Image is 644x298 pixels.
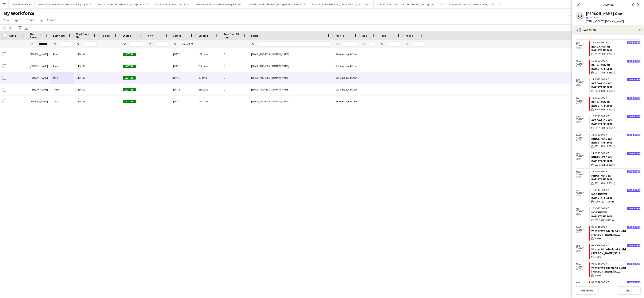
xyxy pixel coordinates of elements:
[591,266,626,270] a: Winter Wonderland Build
[333,72,360,84] div: Self-employed Crew
[38,18,43,22] span: Tag
[388,41,400,47] input: Tags Filter Input
[27,48,51,60] div: [PERSON_NAME]
[196,84,221,95] div: 266 days
[84,41,97,47] input: Workforce ID Filter Input
[94,0,151,8] button: WWON1125/P- [GEOGRAPHIC_DATA] Area 2025
[627,189,641,192] div: Confirmed
[576,231,589,234] span: 2025
[591,85,641,89] div: Bar Staff 5008
[333,96,360,107] div: Self-employed Crew
[123,53,136,56] span: Active
[595,108,615,111] span: £180.05 (£13.85/hr)
[576,265,589,268] span: [DATE]
[27,84,51,95] div: [PERSON_NAME]
[245,0,308,8] button: SBWM1125/[GEOGRAPHIC_DATA] Winter Market 2025
[171,96,196,107] div: [DATE]
[196,72,221,84] div: 99 days
[47,18,56,22] span: Comms
[333,60,360,72] div: Self-employed Crew
[221,72,249,84] div: 0
[591,281,641,283] div: 08:00-18:00
[576,176,589,178] span: 2025
[604,207,609,210] span: GMT
[576,157,589,160] span: 2025
[576,281,589,284] span: Sun
[576,173,589,176] span: [DATE]
[74,96,99,107] div: 1464131
[586,20,624,23] span: [EMAIL_ADDRESS][DOMAIN_NAME]
[595,89,615,93] span: £110.80 (£13.85/hr)
[627,115,641,118] div: Confirmed
[61,41,71,47] input: Last Name Filter Input
[380,34,386,37] span: Tags
[591,60,641,62] div: 15:00-23:30
[591,97,641,99] div: 10:30-23:30
[249,96,333,107] div: [EMAIL_ADDRESS][DOMAIN_NAME]
[17,25,23,31] app-action-btn: Advanced filters
[576,60,589,63] span: Mon
[576,42,589,44] span: Tue
[586,12,622,16] div: [PERSON_NAME] One
[591,244,641,247] div: 08:00-18:00
[171,48,196,60] div: [DATE]
[591,251,641,255] div: [PERSON_NAME] 5012
[591,247,626,251] a: Winter Wonderland Build
[604,262,609,265] span: GMT
[576,210,589,213] span: [DATE]
[591,170,641,173] div: 14:00-23:30
[576,250,589,252] span: 2025
[604,225,609,228] span: GMT
[595,237,601,240] span: No fee
[221,84,249,95] div: 0
[591,78,641,81] div: 14:00-22:00
[74,84,99,95] div: 1464132
[123,34,131,37] span: Status
[192,0,245,8] button: Winter Wonderland- Senior ManagerS 2025
[30,42,34,46] button: Open Filter Menu
[595,181,615,185] span: £131.58 (£13.85/hr)
[102,34,110,37] span: Rating
[591,233,641,237] div: [PERSON_NAME] 5012
[221,96,249,107] div: 0
[576,63,589,65] span: [DATE]
[576,65,589,68] span: 2025
[604,133,609,136] span: GMT
[333,48,360,60] div: Self-employed Crew
[576,100,589,102] span: [DATE]
[604,114,609,118] span: GMT
[362,42,366,46] button: Open Filter Menu
[196,96,221,107] div: 266 days
[604,188,609,192] span: GMT
[591,189,641,191] div: 11:00-17:30
[591,196,641,200] div: Bar Staff 5008
[595,255,601,259] span: No fee
[591,226,641,228] div: 08:00-18:00
[362,34,367,37] span: Age
[591,152,641,154] div: 14:00-23:30
[576,208,589,210] span: Fri
[572,25,644,35] div: Calendar
[576,192,589,194] span: [DATE]
[45,17,58,23] a: Comms
[370,41,375,47] input: Age Filter Input
[74,72,99,84] div: 1464130
[576,139,589,141] span: 2025
[576,155,589,157] span: [DATE]
[53,34,66,37] span: Last Name
[123,100,136,103] span: Active
[251,34,258,37] span: Email
[171,60,196,72] div: [DATE]
[249,72,333,84] div: [EMAIL_ADDRESS][DOMAIN_NAME]
[591,207,641,210] div: 17:30-23:30
[76,32,91,39] span: Workforce ID
[251,42,255,46] button: Open Filter Menu
[76,42,80,46] button: Open Filter Menu
[627,60,641,63] div: Confirmed
[627,262,641,266] div: Confirmed
[9,0,35,8] button: 2007/100 - Debrief
[591,67,641,71] div: Bar Staff 5008
[38,41,48,47] input: First Name Filter Input
[343,41,357,47] input: Profile Filter Input
[591,137,612,141] a: KINGS HEAD W3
